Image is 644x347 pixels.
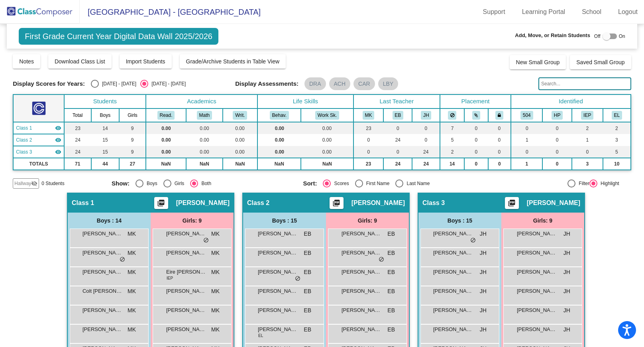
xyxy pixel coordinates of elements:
span: [PERSON_NAME] [82,268,122,276]
span: MK [211,249,220,257]
span: [PERSON_NAME] [166,325,206,333]
td: 0 [488,146,511,158]
span: Download Class List [55,58,105,65]
button: Grade/Archive Students in Table View [180,54,286,69]
td: Julie Higgins - No Class Name [13,146,64,158]
mat-icon: visibility [55,125,61,131]
td: TOTALS [13,158,64,170]
span: Display Assessments: [235,80,298,87]
td: 0 [488,134,511,146]
th: Keep with students [464,108,488,122]
th: Placement [440,95,511,108]
td: 0 [488,122,511,134]
td: 1 [572,134,603,146]
th: Identified [511,95,631,108]
button: IEP [581,111,593,120]
td: 0 [542,146,571,158]
button: Print Students Details [505,197,519,209]
td: 24 [412,158,440,170]
span: do_not_disturb_alt [379,256,384,263]
span: Off [594,33,601,40]
td: 7 [440,122,464,134]
span: [PERSON_NAME] [166,306,206,314]
td: 24 [383,134,412,146]
mat-icon: visibility_off [31,180,37,187]
td: NaN [146,158,186,170]
mat-icon: picture_as_pdf [156,199,166,210]
td: 3 [603,134,631,146]
th: Individualized Eduction Plan [572,108,603,122]
div: Girls: 9 [151,213,234,229]
span: [PERSON_NAME] [166,230,206,238]
span: [PERSON_NAME] [342,249,381,257]
td: 0.00 [301,134,353,146]
a: Learning Portal [516,6,572,18]
span: MK [128,249,136,257]
td: 0 [464,122,488,134]
span: JH [563,325,570,334]
button: Download Class List [48,54,112,69]
span: [PERSON_NAME] [82,230,122,238]
th: Last Teacher [353,95,440,108]
span: EB [387,230,395,238]
button: Import Students [120,54,172,69]
span: Show: [112,180,130,187]
td: 24 [64,146,91,158]
span: [PERSON_NAME] [166,249,206,257]
div: Boys : 15 [243,213,326,229]
span: EB [304,325,311,334]
span: [PERSON_NAME] [342,230,381,238]
td: 9 [119,122,146,134]
td: 27 [119,158,146,170]
span: [PERSON_NAME] [258,306,298,314]
mat-chip: ACH [329,77,351,90]
span: [PERSON_NAME] [433,268,473,276]
mat-icon: picture_as_pdf [332,199,341,210]
td: 0.00 [257,146,301,158]
td: 0.00 [257,122,301,134]
th: Life Skills [257,95,353,108]
td: 0.00 [257,134,301,146]
td: 0 [412,122,440,134]
span: EB [387,306,395,315]
span: EB [304,268,311,276]
td: 0.00 [301,146,353,158]
span: Class 1 [72,199,94,207]
span: Display Scores for Years: [13,80,85,87]
td: 0.00 [186,134,223,146]
span: do_not_disturb_alt [295,276,300,282]
td: 0 [412,134,440,146]
button: HP [552,111,563,120]
mat-icon: visibility [55,137,61,143]
span: JH [563,268,570,276]
div: Boys [143,180,157,187]
td: 0 [542,134,571,146]
span: JH [563,230,570,238]
span: Colt [PERSON_NAME] [82,287,122,295]
span: MK [128,306,136,315]
span: On [619,33,625,40]
div: [DATE] - [DATE] [148,80,186,87]
td: 0 [353,134,384,146]
div: Girls: 9 [501,213,584,229]
span: [PERSON_NAME] [258,230,298,238]
div: Scores [331,180,349,187]
td: 0.00 [146,134,186,146]
span: do_not_disturb_alt [120,256,125,263]
td: 23 [64,122,91,134]
span: Class 2 [16,136,32,144]
td: 15 [91,134,119,146]
td: 0 [353,146,384,158]
td: 0 [542,158,571,170]
button: EB [393,111,404,120]
button: Read. [157,111,175,120]
th: Julie Higgins [412,108,440,122]
td: 0.00 [223,146,257,158]
th: Keep with teacher [488,108,511,122]
a: Logout [612,6,644,18]
span: [PERSON_NAME] [82,249,122,257]
span: MK [128,287,136,296]
span: [PERSON_NAME] [176,199,230,207]
th: Keep away students [440,108,464,122]
span: Class 3 [422,199,445,207]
